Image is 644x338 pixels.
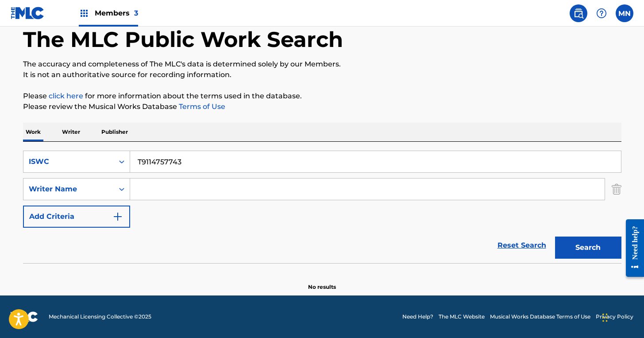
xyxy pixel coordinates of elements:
div: Drag [602,304,608,331]
img: help [596,8,607,19]
img: 9d2ae6d4665cec9f34b9.svg [112,211,123,222]
img: MLC Logo [11,7,45,19]
a: Need Help? [402,313,433,321]
p: Publisher [99,123,131,141]
p: Please for more information about the terms used in the database. [23,91,621,101]
span: 3 [134,9,138,17]
iframe: Resource Center [619,212,644,285]
a: click here [49,92,83,100]
img: search [573,8,584,19]
button: Add Criteria [23,206,130,228]
a: Terms of Use [177,102,225,111]
span: Mechanical Licensing Collective © 2025 [49,313,151,321]
a: Musical Works Database Terms of Use [490,313,590,321]
h1: The MLC Public Work Search [23,26,343,53]
div: Writer Name [29,184,108,194]
p: The accuracy and completeness of The MLC's data is determined solely by our Members. [23,59,621,70]
div: User Menu [616,4,633,22]
p: Writer [59,123,83,141]
button: Search [555,237,621,259]
form: Search Form [23,151,621,263]
div: ISWC [29,156,108,167]
p: Please review the Musical Works Database [23,101,621,112]
img: Top Rightsholders [79,8,89,19]
div: Help [593,4,610,22]
img: logo [11,311,38,322]
p: It is not an authoritative source for recording information. [23,70,621,80]
p: Work [23,123,43,141]
p: No results [308,272,336,291]
img: Delete Criterion [612,178,621,200]
iframe: Chat Widget [600,295,644,338]
a: The MLC Website [439,313,485,321]
span: Members [95,8,138,18]
a: Public Search [570,4,587,22]
a: Reset Search [493,236,551,255]
a: Privacy Policy [596,313,633,321]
